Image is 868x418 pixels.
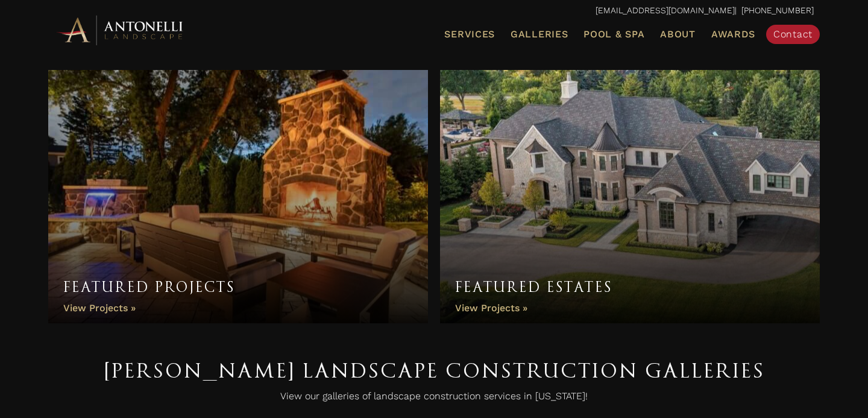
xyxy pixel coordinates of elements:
h1: [PERSON_NAME] Landscape Construction Galleries [54,353,814,387]
img: Antonelli Horizontal Logo [54,13,187,46]
span: Awards [711,28,755,40]
p: | [PHONE_NUMBER] [54,3,814,19]
span: About [660,30,696,39]
span: Contact [773,28,813,40]
a: Pool & Spa [579,27,649,42]
a: About [655,27,700,42]
span: Galleries [511,28,568,40]
a: Awards [706,27,760,42]
a: Contact [766,25,820,44]
p: View our galleries of landscape construction services in [US_STATE]! [54,387,814,411]
a: [EMAIL_ADDRESS][DOMAIN_NAME] [596,5,735,15]
span: Pool & Spa [583,28,644,40]
a: Services [439,27,500,42]
a: Galleries [506,27,573,42]
span: Services [444,30,495,39]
